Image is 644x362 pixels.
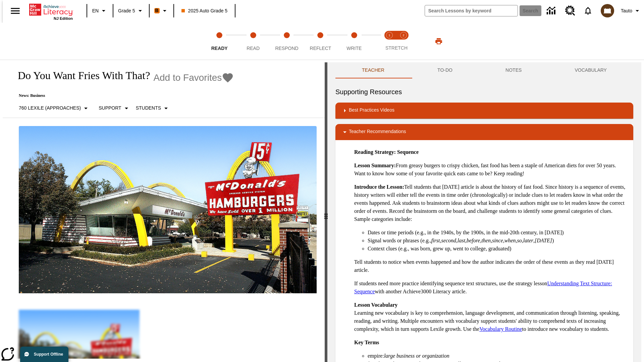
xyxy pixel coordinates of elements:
[368,245,628,253] li: Context clues (e.g., was born, grew up, went to college, graduated)
[354,281,612,294] a: Understanding Text Structure: Sequence
[354,258,628,274] p: Tell students to notice when events happened and how the author indicates the order of these even...
[354,162,628,178] p: From greasy burgers to crispy chicken, fast food has been a staple of American diets for over 50 ...
[3,62,325,359] div: reading
[354,302,397,308] strong: Lesson Vocabulary
[354,340,379,345] strong: Key Terms
[349,107,394,115] p: Best Practices Videos
[441,238,456,243] em: second
[16,102,93,114] button: Select Lexile, 760 Lexile (Approaches)
[425,5,518,16] input: search field
[310,46,331,51] span: Reflect
[354,149,396,155] strong: Reading Strategy:
[385,45,408,51] span: STRETCH
[133,102,173,114] button: Select Student
[481,238,491,243] em: then
[354,183,628,223] p: Tell students that [DATE] article is about the history of fast food. Since history is a sequence ...
[118,7,135,14] span: Grade 5
[618,5,644,17] button: Profile/Settings
[20,347,68,362] button: Support Offline
[89,5,111,17] button: Language: EN, Select a language
[11,69,150,82] h1: Do You Want Fries With That?
[411,62,479,78] button: TO-DO
[548,62,633,78] button: VOCABULARY
[92,7,99,14] span: EN
[247,46,260,51] span: Read
[335,124,633,140] div: Teacher Recommendations
[579,2,597,19] a: Notifications
[479,326,522,332] a: Vocabulary Routine
[233,23,272,60] button: Read step 2 of 5
[181,7,228,14] span: 2025 Auto Grade 5
[517,238,522,243] em: so
[5,1,25,21] button: Open side menu
[479,62,548,78] button: NOTES
[335,86,633,97] h6: Supporting Resources
[621,7,632,14] span: Tauto
[325,62,327,362] div: Press Enter or Spacebar and then press right and left arrow keys to move the slider
[301,23,340,60] button: Reflect step 4 of 5
[115,5,147,17] button: Grade: Grade 5, Select a grade
[99,105,121,112] p: Support
[380,23,399,60] button: Stretch Read step 1 of 2
[211,46,228,51] span: Ready
[155,6,159,15] span: B
[354,280,628,296] p: If students need more practice identifying sequence text structures, use the strategy lesson with...
[19,126,317,294] img: One of the first McDonald's stores, with the iconic red sign and golden arches.
[384,353,449,359] em: large business or organization
[54,16,73,20] span: NJ Edition
[34,352,63,357] span: Support Offline
[335,62,411,78] button: Teacher
[368,237,628,245] li: Signal words or phrases (e.g., , , , , , , , , , )
[200,23,239,60] button: Ready step 1 of 5
[397,149,419,155] strong: Sequence
[431,238,440,243] em: first
[335,23,374,60] button: Write step 5 of 5
[354,184,404,190] strong: Introduce the Lesson:
[388,34,390,37] text: 1
[267,23,306,60] button: Respond step 3 of 5
[601,4,614,17] img: avatar image
[368,352,628,360] li: empire:
[402,34,404,37] text: 2
[523,238,533,243] em: later
[275,46,298,51] span: Respond
[29,2,73,20] div: Home
[543,2,561,20] a: Data Center
[152,5,171,17] button: Boost Class color is orange. Change class color
[492,238,503,243] em: since
[349,128,406,136] p: Teacher Recommendations
[535,238,552,243] em: [DATE]
[346,46,362,51] span: Write
[394,23,413,60] button: Stretch Respond step 2 of 2
[19,105,81,112] p: 760 Lexile (Approaches)
[327,62,641,362] div: activity
[153,72,234,83] button: Add to Favorites - Do You Want Fries With That?
[354,301,628,333] p: Learning new vocabulary is key to comprehension, language development, and communication through ...
[335,103,633,119] div: Best Practices Videos
[335,62,633,78] div: Instructional Panel Tabs
[96,102,133,114] button: Scaffolds, Support
[136,105,161,112] p: Students
[354,163,396,168] strong: Lesson Summary:
[467,238,480,243] em: before
[153,72,222,83] span: Add to Favorites
[504,238,516,243] em: when
[11,93,234,98] p: News: Business
[561,2,579,20] a: Resource Center, Will open in new tab
[458,238,465,243] em: last
[428,35,449,47] button: Print
[597,2,618,19] button: Select a new avatar
[368,229,628,237] li: Dates or time periods (e.g., in the 1940s, by the 1900s, in the mid-20th century, in [DATE])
